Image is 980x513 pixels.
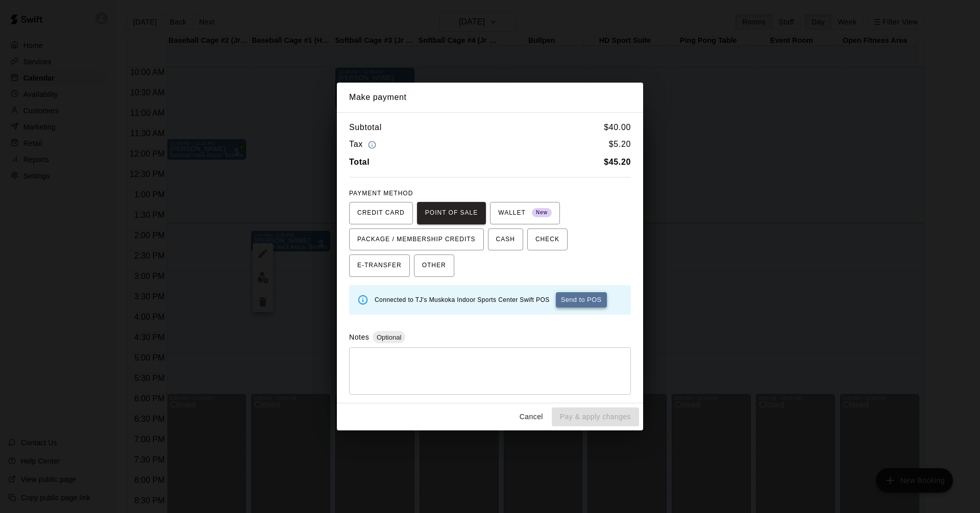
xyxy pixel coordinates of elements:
[488,228,523,251] button: CASH
[349,138,379,151] h6: Tax
[375,296,550,303] span: Connected to TJ's Muskoka Indoor Sports Center Swift POS
[349,190,413,197] span: PAYMENT METHOD
[422,258,446,274] span: OTHER
[604,121,631,134] h6: $ 40.00
[496,232,515,248] span: CASH
[535,232,559,248] span: CHECK
[357,232,476,248] span: PACKAGE / MEMBERSHIP CREDITS
[349,254,410,277] button: E-TRANSFER
[532,206,552,220] span: New
[373,334,405,341] span: Optional
[490,202,560,224] button: WALLET New
[349,202,413,224] button: CREDIT CARD
[604,158,631,166] b: $ 45.20
[556,292,607,307] button: Send to POS
[337,83,643,112] h2: Make payment
[425,205,478,221] span: POINT OF SALE
[349,121,382,134] h6: Subtotal
[515,407,548,426] button: Cancel
[349,333,369,341] label: Notes
[414,254,454,277] button: OTHER
[357,205,405,221] span: CREDIT CARD
[357,258,402,274] span: E-TRANSFER
[349,228,484,251] button: PACKAGE / MEMBERSHIP CREDITS
[417,202,486,224] button: POINT OF SALE
[498,205,552,221] span: WALLET
[349,158,370,166] b: Total
[609,138,631,151] h6: $ 5.20
[527,228,568,251] button: CHECK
